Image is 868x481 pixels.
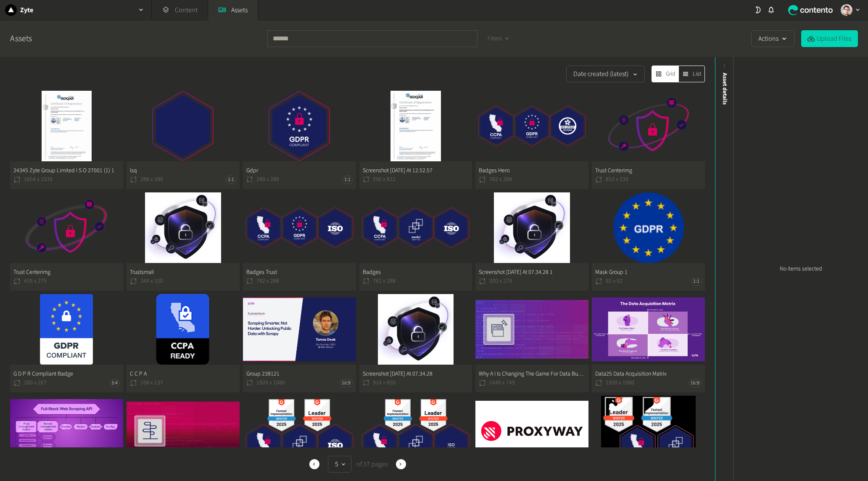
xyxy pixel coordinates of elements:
[733,57,868,481] div: No items selected
[20,5,33,15] h2: Zyte
[720,73,729,105] span: Asset details
[693,70,701,79] span: List
[566,66,645,82] button: Date created (latest)
[328,456,351,473] button: 5
[10,32,32,45] a: Assets
[666,70,675,79] span: Grid
[751,30,794,47] button: Actions
[841,4,852,16] img: Lucas Pescador
[5,4,17,16] img: Zyte
[355,459,388,469] span: of 37 pages
[481,31,515,47] button: Filters
[801,30,858,47] button: Upload Files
